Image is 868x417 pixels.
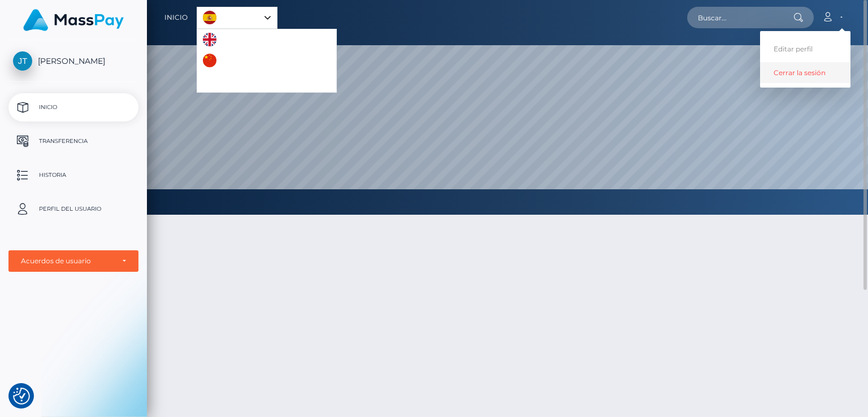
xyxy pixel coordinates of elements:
[8,127,138,155] a: Transferencia
[8,195,138,223] a: Perfil del usuario
[687,7,793,28] input: Buscar...
[8,93,138,121] a: Inicio
[13,133,134,150] p: Transferencia
[164,6,188,29] a: Inicio
[197,7,277,28] a: Español
[197,71,336,92] a: Português ([GEOGRAPHIC_DATA])
[13,388,30,405] button: Consent Preferences
[197,29,337,93] ul: Language list
[8,56,138,66] span: [PERSON_NAME]
[13,201,134,218] p: Perfil del usuario
[197,7,277,29] div: Language
[13,99,134,116] p: Inicio
[8,161,138,189] a: Historia
[13,388,30,405] img: Revisit consent button
[197,29,259,50] a: English
[760,38,850,59] a: Editar perfil
[197,7,277,29] aside: Language selected: Español
[23,9,124,31] img: MassPay
[197,50,266,71] a: 中文 (简体)
[8,250,138,272] button: Acuerdos de usuario
[760,62,850,83] a: Cerrar la sesión
[21,257,114,266] div: Acuerdos de usuario
[13,167,134,184] p: Historia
